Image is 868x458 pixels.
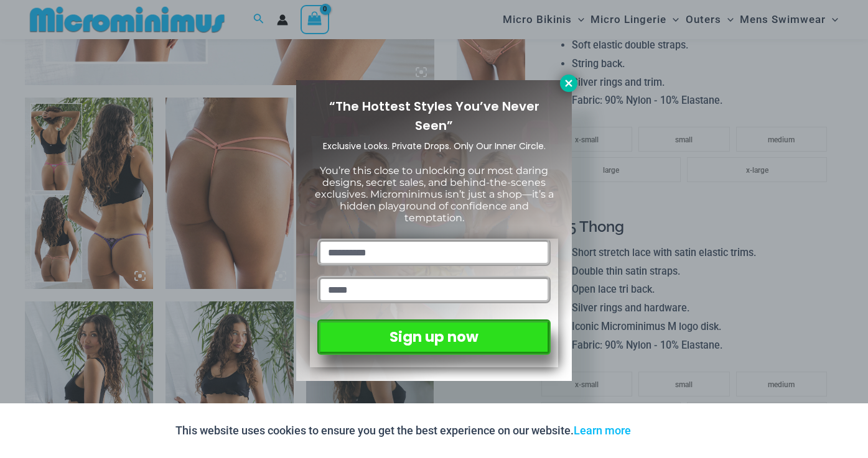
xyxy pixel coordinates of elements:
[560,75,577,92] button: Close
[574,424,631,437] a: Learn more
[175,421,631,440] p: This website uses cookies to ensure you get the best experience on our website.
[323,140,546,152] span: Exclusive Looks. Private Drops. Only Our Inner Circle.
[329,98,539,134] span: “The Hottest Styles You’ve Never Seen”
[317,319,551,355] button: Sign up now
[640,416,693,446] button: Accept
[315,165,554,224] span: You’re this close to unlocking our most daring designs, secret sales, and behind-the-scenes exclu...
